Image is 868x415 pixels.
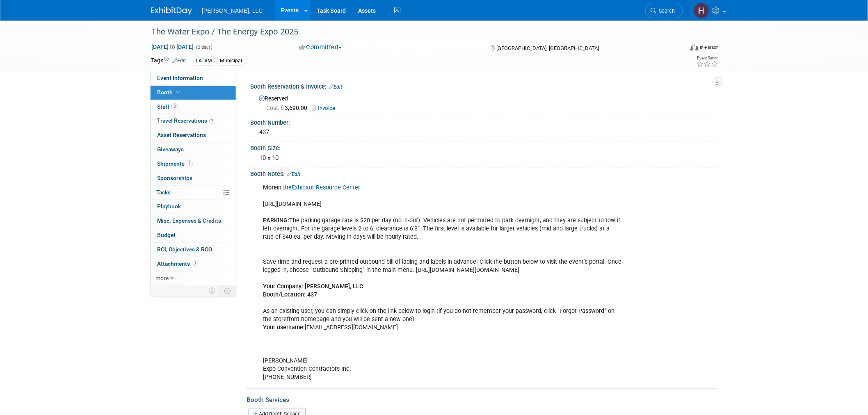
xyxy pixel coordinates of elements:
[266,105,285,111] span: Cost: $
[157,260,198,267] span: Attachments
[169,43,176,50] span: to
[263,217,289,224] b: PARKING:
[148,25,671,39] div: The Water Expo / The Energy Expo 2025
[157,232,176,238] span: Budget
[205,285,219,296] td: Personalize Event Tab Strip
[151,114,236,128] a: Travel Reservations2
[151,200,236,214] a: Playbook
[155,275,169,281] span: more
[250,142,717,152] div: Booth Size:
[250,80,717,91] div: Booth Reservation & Invoice:
[157,132,206,138] span: Asset Reservations
[250,168,717,178] div: Booth Notes:
[202,7,263,14] span: [PERSON_NAME], LLC
[266,105,311,111] span: 3,690.00
[635,43,719,55] div: Event Format
[656,8,675,14] span: Search
[217,57,244,65] div: Municipal
[256,126,711,139] div: 437
[151,143,236,157] a: Giveaways
[157,160,193,167] span: Shipments
[156,189,171,196] span: Tasks
[195,45,212,50] span: (2 days)
[172,58,186,64] a: Edit
[700,44,719,50] div: In-Person
[171,103,178,109] span: 3
[209,118,215,124] span: 2
[151,243,236,257] a: ROI, Objectives & ROO
[151,157,236,171] a: Shipments1
[151,71,236,85] a: Event Information
[157,89,182,96] span: Booth
[157,175,192,181] span: Sponsorships
[157,203,181,210] span: Playbook
[263,283,363,290] b: Your Company: [PERSON_NAME], LLC
[694,3,709,18] img: Hannah Mulholland
[219,285,236,296] td: Toggle Event Tabs
[151,171,236,185] a: Sponsorships
[151,100,236,114] a: Staff3
[256,92,711,112] div: Reserved
[151,257,236,271] a: Attachments7
[263,324,305,331] b: Your username:
[151,186,236,200] a: Tasks
[292,184,360,191] a: Exhibitor Resource Center
[287,171,300,177] a: Edit
[187,160,193,166] span: 1
[263,184,277,191] b: More
[151,214,236,228] a: Misc. Expenses & Credits
[697,56,719,60] div: Event Rating
[151,271,236,285] a: more
[690,44,699,50] img: Format-Inperson.png
[151,228,236,242] a: Budget
[151,86,236,100] a: Booth
[157,146,184,153] span: Giveaways
[192,260,198,267] span: 7
[263,291,317,298] b: Booth/Location: 437
[151,56,186,66] td: Tags
[256,152,711,164] div: 10 x 10
[329,84,342,90] a: Edit
[312,105,339,111] a: Invoice
[257,180,627,385] div: in the [URL][DOMAIN_NAME] The parking garage rate is $20 per day (no in-out). Vehicles are not pe...
[151,43,194,50] span: [DATE] [DATE]
[247,395,717,404] div: Booth Services
[496,45,599,51] span: [GEOGRAPHIC_DATA], [GEOGRAPHIC_DATA]
[151,7,192,15] img: ExhibitDay
[645,4,683,18] a: Search
[157,246,212,253] span: ROI, Objectives & ROO
[157,217,221,224] span: Misc. Expenses & Credits
[296,43,345,52] button: Committed
[151,128,236,142] a: Asset Reservations
[176,90,180,94] i: Booth reservation complete
[193,57,215,65] div: LATAM
[157,75,203,81] span: Event Information
[157,117,215,124] span: Travel Reservations
[157,103,178,110] span: Staff
[250,116,717,127] div: Booth Number:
